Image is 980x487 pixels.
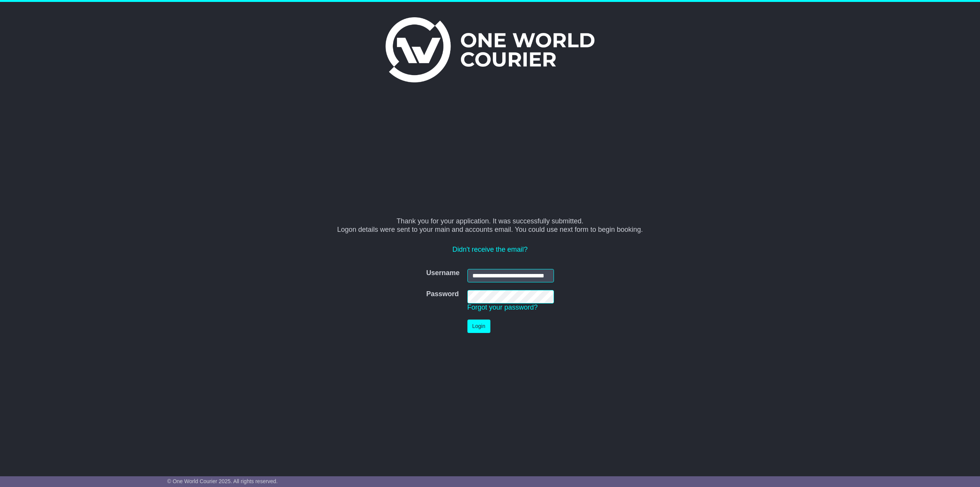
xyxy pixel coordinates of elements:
[426,269,459,277] label: Username
[467,320,490,333] button: Login
[167,478,278,484] span: © One World Courier 2025. All rights reserved.
[426,290,459,298] label: Password
[337,217,643,233] span: Thank you for your application. It was successfully submitted. Logon details were sent to your ma...
[452,246,528,253] a: Didn't receive the email?
[467,303,538,311] a: Forgot your password?
[385,17,595,82] img: One World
